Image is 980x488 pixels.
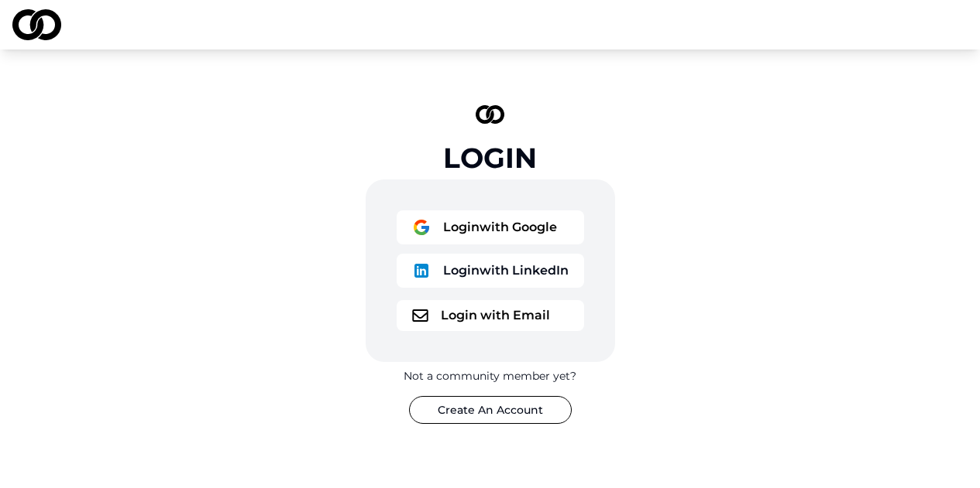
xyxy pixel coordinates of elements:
button: Create An Account [409,396,572,424]
button: logoLogin with Email [397,300,584,331]
img: logo [412,261,431,280]
img: logo [412,218,431,237]
button: logoLoginwith Google [397,210,584,244]
div: Not a community member yet? [404,368,576,384]
img: logo [12,9,61,40]
button: logoLoginwith LinkedIn [397,254,584,288]
img: logo [476,105,505,124]
div: Login [443,142,537,173]
img: logo [412,309,428,322]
